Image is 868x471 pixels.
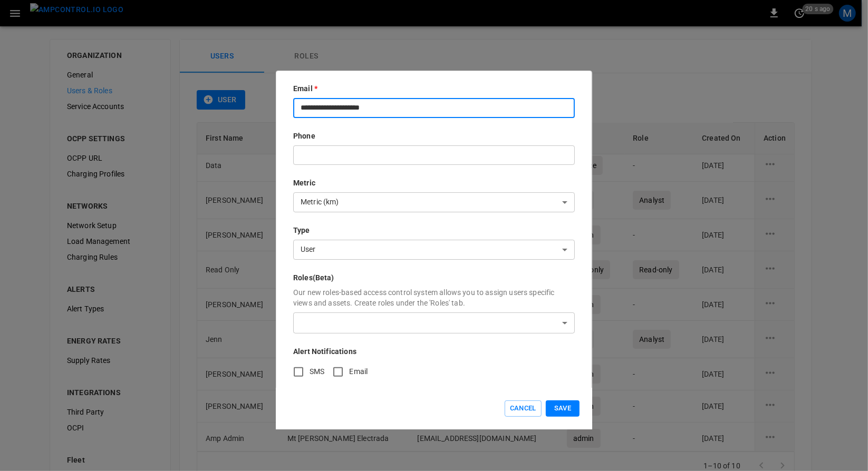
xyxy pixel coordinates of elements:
p: Email [293,83,575,94]
span: SMS [310,366,324,377]
div: Metric (km) [293,192,575,212]
p: Type [293,225,575,235]
p: Roles (Beta) [293,272,575,283]
p: Metric [293,178,575,188]
div: User [293,240,575,260]
button: Save [546,400,580,417]
p: Our new roles-based access control system allows you to assign users specific views and assets. C... [293,287,575,308]
p: Alert Notifications [293,346,575,357]
span: Email [349,366,368,377]
p: Phone [293,131,575,141]
button: Cancel [505,400,542,417]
